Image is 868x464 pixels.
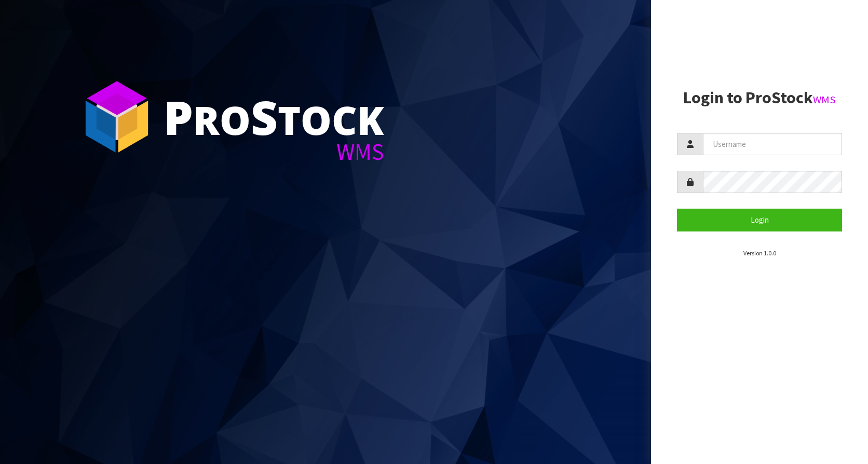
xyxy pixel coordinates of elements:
span: S [251,85,278,148]
div: WMS [164,140,384,163]
h2: Login to ProStock [677,89,842,107]
input: Username [703,133,842,155]
div: ro tock [164,93,384,140]
img: ProStock Cube [78,78,156,156]
span: P [164,85,193,148]
small: Version 1.0.0 [743,249,776,257]
button: Login [677,209,842,231]
small: WMS [813,93,836,106]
